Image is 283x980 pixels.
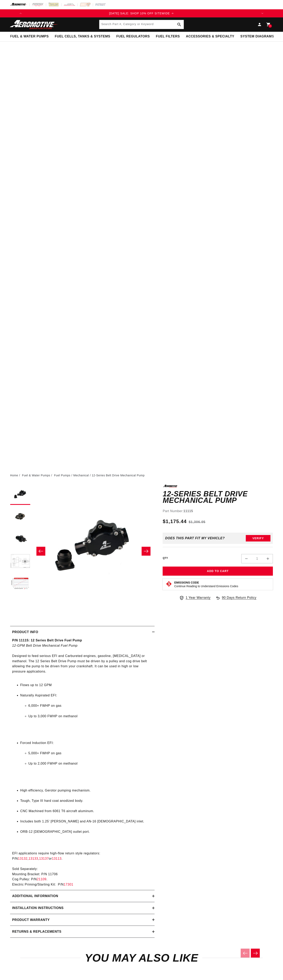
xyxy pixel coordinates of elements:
[183,32,237,41] summary: Accessories & Specialty
[165,536,225,540] div: Does This part fit My vehicle?
[237,32,277,41] summary: System Diagrams
[12,644,77,647] em: 12-GPM Belt Drive Mechanical Fuel Pump
[10,473,273,478] nav: breadcrumbs
[175,20,184,29] button: Search Part #, Category or Keyword
[36,547,45,556] button: Slide left
[37,877,47,881] a: 21109
[10,551,30,572] button: Load image 4 in gallery view
[52,32,113,41] summary: Fuel Cells, Tanks & Systems
[163,567,273,576] button: Add to Cart
[20,808,153,814] li: CNC Machined from 6061 T6 aircraft aluminum.
[179,595,211,600] a: 1 Year Warranty
[25,11,258,16] div: Announcement
[270,24,271,28] span: 1
[22,473,50,478] a: Fuel & Water Pumps
[12,929,61,934] h2: Returns & replacements
[156,34,180,39] span: Fuel Filters
[10,890,155,902] summary: Additional information
[142,547,151,556] button: Slide right
[18,857,28,860] a: 13132
[99,20,184,29] input: Search Part #, Category or Keyword
[10,914,155,926] summary: Product warranty
[10,473,18,478] a: Home
[10,626,155,638] summary: Product Info
[186,34,234,39] span: Accessories & Specialty
[186,595,211,600] span: 1 Year Warranty
[116,34,150,39] span: Fuel Regulators
[25,11,258,16] div: 1 of 3
[10,485,155,618] media-gallery: Gallery Viewer
[174,584,238,588] p: Continue Reading to Understand Emissions Codes
[241,949,250,958] button: Previous slide
[240,34,274,39] span: System Diagrams
[20,682,153,688] li: Flows up to 12 GPM
[174,581,199,584] strong: Emissions Code
[55,34,110,39] span: Fuel Cells, Tanks & Systems
[28,761,153,766] li: Up to 2,000 FWHP on methanol
[12,917,50,923] h2: Product warranty
[10,507,30,527] button: Load image 2 in gallery view
[64,883,73,886] a: 17301
[20,740,153,783] li: Forced Induction EFI:
[189,520,206,524] s: $1,306.05
[20,788,153,793] li: High efficiency, Gerotor pumping mechanism.
[222,595,257,604] span: 90 Days Return Policy
[52,857,62,860] a: 13113
[12,905,64,911] h2: Installation Instructions
[73,473,92,478] li: Mechanical
[246,535,270,541] button: Verify
[10,34,49,39] span: Fuel & Water Pumps
[28,714,153,719] li: Up to 3,000 FWHP on methanol
[7,32,52,41] summary: Fuel & Water Pumps
[29,857,38,860] a: 13133
[20,829,153,834] li: ORB-12 [DEMOGRAPHIC_DATA] outlet port.
[20,693,153,735] li: Naturally Aspirated EFI:
[166,581,172,587] img: Emissions code
[10,902,155,914] summary: Installation Instructions
[28,703,153,708] li: 6,000+ FWHP on gas
[9,20,59,29] img: Aeromotive
[12,629,38,635] h2: Product Info
[183,509,193,513] strong: 11115
[163,509,273,514] div: Part Number:
[251,949,260,958] button: Next slide
[163,556,168,560] label: QTY
[163,518,187,525] span: $1,175.44
[17,9,25,17] button: Translation missing: en.sections.announcements.previous_announcement
[153,32,183,41] summary: Fuel Filters
[215,595,257,604] a: 90 Days Return Policy
[10,574,30,594] button: Load image 5 in gallery view
[10,926,155,938] summary: Returns & replacements
[258,9,266,17] button: Translation missing: en.sections.announcements.next_announcement
[39,857,49,860] a: 13137
[10,485,30,505] button: Load image 1 in gallery view
[20,953,263,963] h2: You may also like
[12,639,82,642] strong: P/N 11115: 12 Series Belt Drive Fuel Pump
[10,529,30,549] button: Load image 3 in gallery view
[54,473,70,478] a: Fuel Pumps
[20,798,153,803] li: Tough, Type III hard coat anodized body.
[28,751,153,756] li: 5,000+ FWHP on gas
[113,32,153,41] summary: Fuel Regulators
[25,11,258,16] a: [DATE] SALE: SHOP 10% OFF SITEWIDE
[163,491,273,503] h1: 12-Series Belt Drive Mechanical Pump
[174,581,238,588] button: Emissions CodeContinue Reading to Understand Emissions Codes
[10,638,155,887] div: Designed to feed serious EFI and Carbureted engines, gasoline, [MEDICAL_DATA] or methanol. The 12...
[12,893,58,899] h2: Additional information
[92,473,145,478] li: 12-Series Belt Drive Mechanical Pump
[109,12,170,15] span: [DATE] SALE: SHOP 10% OFF SITEWIDE
[20,819,153,824] li: Includes both 1.25' [PERSON_NAME] and AN-16 [DEMOGRAPHIC_DATA] inlet.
